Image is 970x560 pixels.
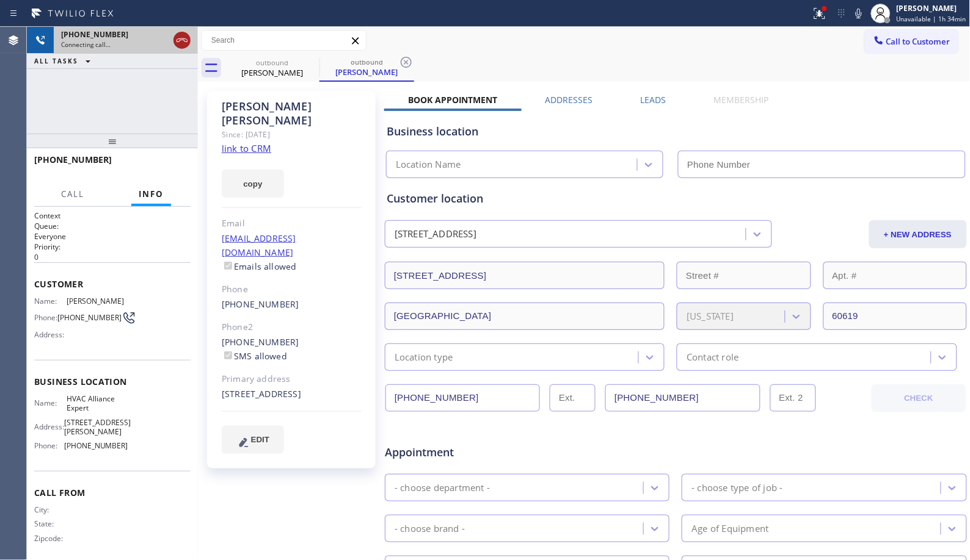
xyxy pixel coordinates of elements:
[385,384,540,412] input: Phone Number
[395,481,490,495] div: - choose department -
[714,94,769,106] label: Membership
[202,31,366,50] input: Search
[823,262,967,289] input: Apt. #
[34,534,67,543] span: Zipcode:
[823,303,967,330] input: ZIP
[34,154,112,165] span: [PHONE_NUMBER]
[222,350,287,362] label: SMS allowed
[57,313,122,322] span: [PHONE_NUMBER]
[34,487,191,498] span: Call From
[395,350,453,364] div: Location type
[550,384,596,412] input: Ext.
[222,170,284,198] button: copy
[34,57,78,65] span: ALL TASKS
[139,188,164,199] span: Info
[385,444,577,461] span: Appointment
[222,298,299,310] a: [PHONE_NUMBER]
[34,296,67,306] span: Name:
[34,330,67,339] span: Address:
[54,182,92,206] button: Call
[897,3,966,13] div: [PERSON_NAME]
[34,519,67,528] span: State:
[34,422,64,431] span: Address:
[34,221,191,231] h2: Queue:
[545,94,593,106] label: Addresses
[641,94,666,106] label: Leads
[222,282,362,296] div: Phone
[869,220,967,248] button: + NEW ADDRESS
[396,158,461,172] div: Location Name
[34,210,191,221] h1: Context
[34,398,67,407] span: Name:
[222,260,297,272] label: Emails allowed
[34,252,191,262] p: 0
[395,228,476,242] div: [STREET_ADDRESS]
[67,394,128,413] span: HVAC Alliance Expert
[395,522,465,536] div: - choose brand -
[222,127,362,142] div: Since: [DATE]
[691,522,768,536] div: Age of Equipment
[222,142,271,154] a: link to CRM
[251,435,269,444] span: EDIT
[408,94,498,106] label: Book Appointment
[34,242,191,252] h2: Priority:
[34,313,57,322] span: Phone:
[222,217,362,231] div: Email
[34,505,67,514] span: City:
[321,66,413,77] div: [PERSON_NAME]
[222,372,362,386] div: Primary address
[850,5,867,22] button: Mute
[678,151,965,178] input: Phone Number
[64,418,131,437] span: [STREET_ADDRESS][PERSON_NAME]
[321,54,413,81] div: Colleen Anderson
[64,441,128,450] span: [PHONE_NUMBER]
[131,182,171,206] button: Info
[872,384,966,412] button: CHECK
[222,320,362,334] div: Phone2
[691,481,782,495] div: - choose type of job -
[770,384,816,412] input: Ext. 2
[67,296,128,306] span: [PERSON_NAME]
[173,32,191,49] button: Hang up
[224,351,232,359] input: SMS allowed
[34,441,64,450] span: Phone:
[605,384,760,412] input: Phone Number 2
[61,29,128,40] span: [PHONE_NUMBER]
[222,232,296,258] a: [EMAIL_ADDRESS][DOMAIN_NAME]
[222,336,299,348] a: [PHONE_NUMBER]
[385,262,665,289] input: Address
[865,30,958,53] button: Call to Customer
[226,54,318,82] div: Colleen Anderson
[34,376,191,387] span: Business location
[61,188,84,199] span: Call
[34,231,191,242] p: Everyone
[34,278,191,290] span: Customer
[387,123,965,140] div: Business location
[897,15,966,23] span: Unavailable | 1h 34min
[677,262,811,289] input: Street #
[226,58,318,67] div: outbound
[224,262,232,270] input: Emails allowed
[886,36,950,47] span: Call to Customer
[385,303,665,330] input: City
[226,67,318,78] div: [PERSON_NAME]
[222,387,362,401] div: [STREET_ADDRESS]
[387,190,965,207] div: Customer location
[321,57,413,66] div: outbound
[27,54,103,68] button: ALL TASKS
[222,99,362,127] div: [PERSON_NAME] [PERSON_NAME]
[222,426,284,454] button: EDIT
[61,40,111,49] span: Connecting call…
[687,350,738,364] div: Contact role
